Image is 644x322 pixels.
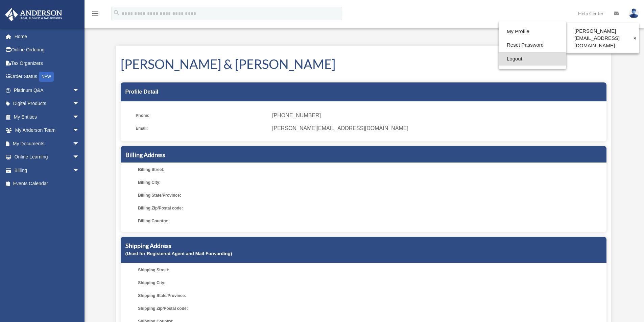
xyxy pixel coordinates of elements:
h5: Billing Address [125,151,602,159]
span: Shipping Zip/Postal code: [138,304,270,313]
a: menu [91,12,99,18]
a: Platinum Q&Aarrow_drop_down [5,83,90,97]
span: arrow_drop_down [73,83,86,97]
i: search [113,9,120,17]
span: Shipping Street: [138,265,270,275]
span: Shipping State/Province: [138,291,270,300]
span: Billing City: [138,178,270,187]
span: Billing Country: [138,216,270,226]
span: arrow_drop_down [73,124,86,138]
i: menu [91,9,99,18]
div: Profile Detail [121,82,606,101]
span: Phone: [136,111,267,120]
h1: [PERSON_NAME] & [PERSON_NAME] [121,55,606,73]
a: My Entitiesarrow_drop_down [5,110,90,124]
span: arrow_drop_down [73,97,86,111]
span: Email: [136,124,267,133]
span: arrow_drop_down [73,164,86,177]
a: My Documentsarrow_drop_down [5,137,90,150]
a: Billingarrow_drop_down [5,164,90,177]
img: Anderson Advisors Platinum Portal [3,8,64,21]
span: arrow_drop_down [73,137,86,151]
a: Events Calendar [5,177,90,191]
a: Logout [499,52,566,66]
a: Reset Password [499,38,566,52]
a: Order StatusNEW [5,70,90,84]
span: Billing Zip/Postal code: [138,203,270,213]
div: NEW [39,72,54,82]
span: arrow_drop_down [73,150,86,164]
a: [PERSON_NAME][EMAIL_ADDRESS][DOMAIN_NAME] [566,25,639,52]
a: My Profile [499,25,566,39]
a: My Anderson Teamarrow_drop_down [5,124,90,137]
a: Online Ordering [5,43,90,57]
span: arrow_drop_down [73,110,86,124]
a: Tax Organizers [5,56,90,70]
span: Shipping City: [138,278,270,288]
a: Online Learningarrow_drop_down [5,150,90,164]
a: Home [5,30,90,43]
span: [PERSON_NAME][EMAIL_ADDRESS][DOMAIN_NAME] [272,124,601,133]
h5: Shipping Address [125,242,602,250]
span: Billing State/Province: [138,191,270,200]
img: User Pic [629,8,639,18]
span: Billing Street: [138,165,270,174]
span: [PHONE_NUMBER] [272,111,601,120]
small: (Used for Registered Agent and Mail Forwarding) [125,251,232,256]
a: Digital Productsarrow_drop_down [5,97,90,110]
